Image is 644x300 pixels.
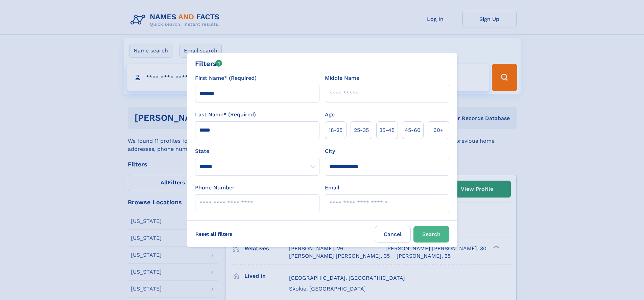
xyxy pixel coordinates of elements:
[354,126,369,134] span: 25‑35
[191,226,237,242] label: Reset all filters
[325,111,335,119] label: Age
[195,111,256,119] label: Last Name* (Required)
[325,184,339,192] label: Email
[375,226,411,243] label: Cancel
[379,126,395,134] span: 35‑45
[195,59,222,69] div: Filters
[325,147,335,155] label: City
[329,126,342,134] span: 18‑25
[325,74,359,82] label: Middle Name
[405,126,421,134] span: 45‑60
[195,147,319,155] label: State
[413,226,449,243] button: Search
[195,184,235,192] label: Phone Number
[195,74,257,82] label: First Name* (Required)
[433,126,444,134] span: 60+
